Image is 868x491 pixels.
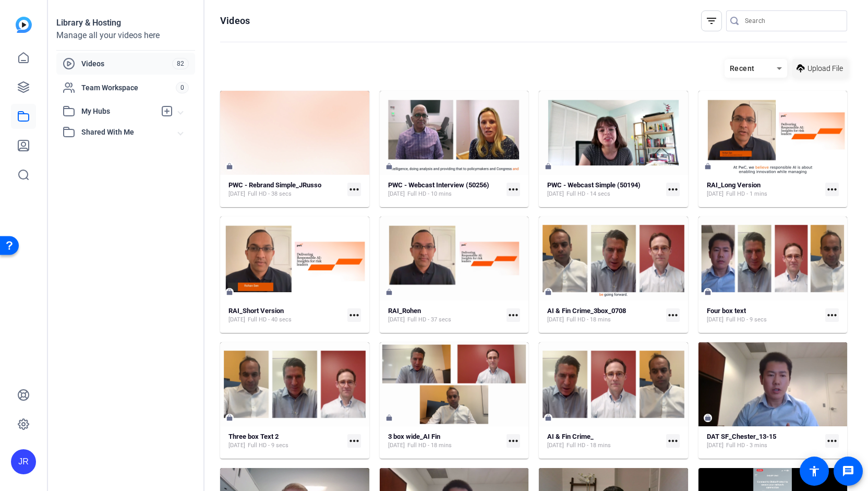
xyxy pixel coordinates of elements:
span: [DATE] [228,316,245,324]
mat-icon: more_horiz [666,308,680,322]
span: [DATE] [547,190,564,198]
span: Full HD - 3 mins [726,441,767,450]
span: [DATE] [388,441,405,450]
mat-icon: more_horiz [666,183,680,196]
span: [DATE] [707,441,724,450]
strong: Four box text [707,307,746,315]
mat-icon: more_horiz [825,183,839,196]
span: [DATE] [707,190,724,198]
img: blue-gradient.svg [16,17,32,33]
strong: AI & Fin Crime_3box_0708 [547,307,626,315]
span: Upload File [807,63,843,74]
mat-icon: more_horiz [825,308,839,322]
span: Team Workspace [81,82,176,93]
strong: RAI_Short Version [228,307,284,315]
span: Full HD - 9 secs [726,316,767,324]
span: Full HD - 37 secs [407,316,451,324]
span: Full HD - 1 mins [726,190,767,198]
span: Full HD - 14 secs [566,190,610,198]
input: Search [745,15,839,27]
span: 0 [176,82,189,93]
strong: AI & Fin Crime_ [547,433,594,440]
a: PWC - Webcast Interview (50256)[DATE]Full HD - 10 mins [388,181,503,198]
a: DAT SF_Chester_13-15[DATE]Full HD - 3 mins [707,433,822,450]
a: PWC - Rebrand Simple_JRusso[DATE]Full HD - 38 secs [228,181,343,198]
span: [DATE] [388,190,405,198]
span: Full HD - 18 mins [566,316,611,324]
mat-icon: accessibility [808,465,821,477]
span: Full HD - 10 mins [407,190,452,198]
strong: DAT SF_Chester_13-15 [707,433,776,440]
mat-icon: more_horiz [825,434,839,448]
span: Full HD - 40 secs [248,316,292,324]
a: AI & Fin Crime_3box_0708[DATE]Full HD - 18 mins [547,307,662,324]
strong: Three box Text 2 [228,433,279,440]
strong: RAI_Long Version [707,181,761,189]
span: [DATE] [388,316,405,324]
span: Full HD - 38 secs [248,190,292,198]
mat-icon: more_horiz [347,183,361,196]
strong: PWC - Rebrand Simple_JRusso [228,181,321,189]
mat-icon: more_horiz [666,434,680,448]
a: AI & Fin Crime_[DATE]Full HD - 18 mins [547,433,662,450]
span: 82 [172,58,189,69]
a: RAI_Short Version[DATE]Full HD - 40 secs [228,307,343,324]
span: [DATE] [547,316,564,324]
mat-icon: message [842,465,854,477]
a: 3 box wide_AI Fin[DATE]Full HD - 18 mins [388,433,503,450]
a: Three box Text 2[DATE]Full HD - 9 secs [228,433,343,450]
span: Videos [81,58,172,69]
a: RAI_Rohen[DATE]Full HD - 37 secs [388,307,503,324]
strong: 3 box wide_AI Fin [388,433,440,440]
strong: PWC - Webcast Interview (50256) [388,181,489,189]
div: Manage all your videos here [56,29,195,42]
a: RAI_Long Version[DATE]Full HD - 1 mins [707,181,822,198]
mat-icon: more_horiz [507,434,520,448]
div: Library & Hosting [56,17,195,29]
span: Full HD - 9 secs [248,441,288,450]
mat-expansion-panel-header: My Hubs [56,101,195,122]
button: Upload File [792,59,847,78]
span: Full HD - 18 mins [566,441,611,450]
span: My Hubs [81,106,155,117]
span: Full HD - 18 mins [407,441,452,450]
div: JR [11,449,36,474]
h1: Videos [220,15,250,27]
mat-icon: more_horiz [347,308,361,322]
mat-expansion-panel-header: Shared With Me [56,122,195,142]
span: [DATE] [547,441,564,450]
a: Four box text[DATE]Full HD - 9 secs [707,307,822,324]
span: [DATE] [228,441,245,450]
strong: RAI_Rohen [388,307,421,315]
mat-icon: more_horiz [507,308,520,322]
mat-icon: filter_list [705,15,718,27]
span: Shared With Me [81,127,178,138]
mat-icon: more_horiz [507,183,520,196]
strong: PWC - Webcast Simple (50194) [547,181,641,189]
span: [DATE] [707,316,724,324]
a: PWC - Webcast Simple (50194)[DATE]Full HD - 14 secs [547,181,662,198]
span: [DATE] [228,190,245,198]
mat-icon: more_horiz [347,434,361,448]
span: Recent [730,64,755,73]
